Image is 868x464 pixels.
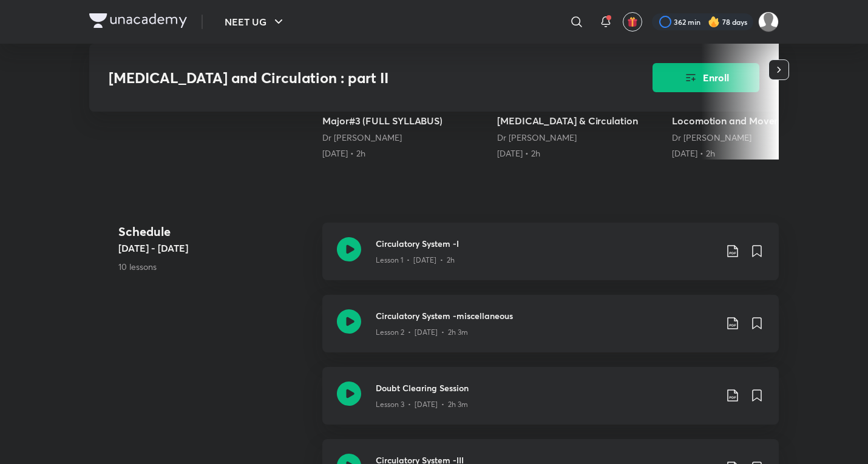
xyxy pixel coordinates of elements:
a: Dr [PERSON_NAME] [322,132,402,143]
div: 12th Apr • 2h [322,147,487,160]
h3: Doubt Clearing Session [376,382,716,394]
h3: Circulatory System -I [376,237,716,250]
p: Lesson 3 • [DATE] • 2h 3m [376,399,468,410]
p: Lesson 1 • [DATE] • 2h [376,255,455,266]
div: Dr Amit Gupta [497,132,662,144]
p: 10 lessons [118,260,313,273]
a: Doubt Clearing SessionLesson 3 • [DATE] • 2h 3m [322,367,779,439]
a: Dr [PERSON_NAME] [497,132,577,143]
img: streak [708,16,720,28]
a: Circulatory System -ILesson 1 • [DATE] • 2h [322,223,779,295]
button: Enroll [653,63,759,92]
h5: [DATE] - [DATE] [118,241,313,255]
div: 1st Jul • 2h [672,147,837,160]
div: Dr Amit Gupta [322,132,487,144]
a: Company Logo [89,13,187,31]
h5: NEET-2026 Challenger/ NCERT-XI/ Locomotion and Movement [672,99,837,128]
h5: NEET UG : FINAL COUNTDOWN Major#3 (FULL SYLLABUS) [322,99,487,128]
button: NEET UG [217,10,293,34]
h3: Circulatory System -miscellaneous [376,309,716,322]
img: Kushagra Singh [758,12,779,32]
h5: NEET-2026 Challenger/ NCERT-XI/ [MEDICAL_DATA] & Circulation [497,99,662,128]
div: 22nd Jun • 2h [497,147,662,160]
img: avatar [627,16,638,27]
a: Circulatory System -miscellaneousLesson 2 • [DATE] • 2h 3m [322,295,779,367]
img: Company Logo [89,13,187,28]
div: Dr Amit Gupta [672,132,837,144]
button: avatar [623,12,642,32]
p: Lesson 2 • [DATE] • 2h 3m [376,327,468,338]
h4: Schedule [118,223,313,241]
h3: [MEDICAL_DATA] and Circulation : part II [109,69,584,87]
a: Dr [PERSON_NAME] [672,132,751,143]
